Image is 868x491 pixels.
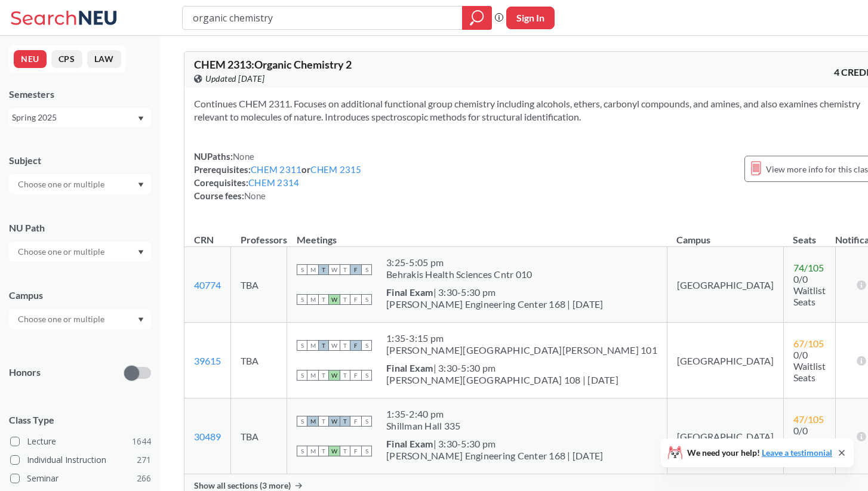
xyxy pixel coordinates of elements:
div: 1:35 - 3:15 pm [386,332,657,344]
span: Show all sections (3 more) [194,480,291,491]
b: Final Exam [386,286,433,298]
div: Spring 2025Dropdown arrow [9,108,151,127]
span: S [297,446,307,456]
a: CHEM 2311 [251,164,301,175]
span: F [350,370,361,381]
p: Honors [9,366,41,379]
span: Class Type [9,413,151,427]
span: M [307,294,318,305]
span: S [361,294,372,305]
span: T [318,264,329,275]
td: [GEOGRAPHIC_DATA] [667,323,783,399]
div: Dropdown arrow [9,174,151,194]
span: Updated [DATE] [205,72,264,85]
div: NUPaths: Prerequisites: or Corequisites: Course fees: [194,150,362,202]
td: TBA [231,247,287,323]
button: LAW [87,50,121,68]
span: F [350,294,361,305]
span: W [329,264,340,275]
input: Choose one or multiple [12,312,112,326]
span: T [340,294,350,305]
span: M [307,370,318,381]
span: T [340,370,350,381]
input: Choose one or multiple [12,177,112,192]
div: | 3:30-5:30 pm [386,362,618,374]
a: 40774 [194,279,221,291]
div: Subject [9,154,151,167]
button: NEU [14,50,47,68]
a: Leave a testimonial [762,447,832,458]
div: | 3:30-5:30 pm [386,286,603,298]
span: S [361,264,372,275]
div: Dropdown arrow [9,309,151,329]
div: Behrakis Health Sciences Cntr 010 [386,268,532,280]
span: T [340,340,350,351]
span: M [307,264,318,275]
span: 0/0 Waitlist Seats [793,273,826,307]
svg: Dropdown arrow [138,183,144,187]
span: We need your help! [687,449,832,457]
div: CRN [194,233,214,246]
svg: Dropdown arrow [138,116,144,121]
div: Spring 2025 [12,111,137,124]
button: CPS [51,50,82,68]
span: None [244,190,266,201]
div: | 3:30-5:30 pm [386,438,603,450]
span: 0/0 Waitlist Seats [793,349,826,383]
span: 1644 [132,435,151,448]
span: S [297,370,307,381]
th: Campus [667,221,783,247]
td: TBA [231,399,287,474]
span: F [350,416,361,427]
span: S [297,294,307,305]
span: S [297,264,307,275]
div: 1:35 - 2:40 pm [386,408,460,420]
span: T [318,294,329,305]
span: T [340,416,350,427]
svg: Dropdown arrow [138,317,144,322]
svg: Dropdown arrow [138,250,144,255]
a: CHEM 2314 [248,177,299,188]
svg: magnifying glass [470,10,484,26]
span: F [350,264,361,275]
span: T [340,264,350,275]
span: 266 [137,472,151,485]
span: S [361,416,372,427]
div: magnifying glass [462,6,492,30]
span: 67 / 105 [793,338,824,349]
th: Meetings [287,221,667,247]
span: M [307,416,318,427]
div: NU Path [9,221,151,234]
span: W [329,446,340,456]
span: T [318,446,329,456]
span: CHEM 2313 : Organic Chemistry 2 [194,58,352,71]
span: W [329,370,340,381]
span: T [318,340,329,351]
div: 3:25 - 5:05 pm [386,257,532,268]
div: Dropdown arrow [9,242,151,262]
span: T [318,370,329,381]
span: S [361,446,372,456]
span: 0/0 Waitlist Seats [793,425,826,459]
div: Semesters [9,88,151,101]
span: T [318,416,329,427]
div: [PERSON_NAME][GEOGRAPHIC_DATA][PERSON_NAME] 101 [386,344,657,356]
span: S [297,416,307,427]
a: 39615 [194,355,221,366]
td: TBA [231,323,287,399]
span: S [361,370,372,381]
span: F [350,340,361,351]
span: T [340,446,350,456]
b: Final Exam [386,362,433,373]
label: Seminar [10,471,151,486]
span: M [307,446,318,456]
td: [GEOGRAPHIC_DATA] [667,247,783,323]
span: 271 [137,453,151,467]
input: Class, professor, course number, "phrase" [192,8,454,28]
a: 30489 [194,431,221,442]
th: Seats [783,221,835,247]
div: [PERSON_NAME] Engineering Center 168 | [DATE] [386,450,603,462]
span: M [307,340,318,351]
span: W [329,294,340,305]
label: Lecture [10,434,151,449]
